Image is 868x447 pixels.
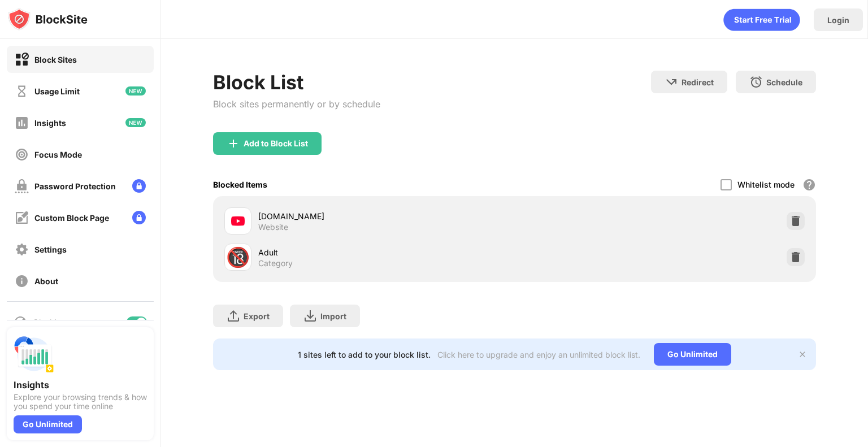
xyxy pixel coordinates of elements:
div: Go Unlimited [654,343,731,366]
div: animation [723,8,800,31]
img: customize-block-page-off.svg [15,211,29,225]
div: Login [827,15,849,25]
div: Insights [14,379,147,390]
div: Block List [213,71,380,94]
div: Usage Limit [34,86,80,96]
div: Export [244,311,270,321]
img: insights-off.svg [15,116,29,130]
div: About [34,276,58,286]
img: new-icon.svg [125,118,146,127]
div: Category [258,258,293,268]
div: Website [258,222,288,232]
img: blocking-icon.svg [14,315,27,329]
img: push-insights.svg [14,334,54,375]
div: Add to Block List [244,139,308,148]
div: Password Protection [34,181,116,191]
img: favicons [231,214,245,228]
div: Whitelist mode [737,180,795,189]
img: password-protection-off.svg [15,179,29,193]
div: Settings [34,245,67,254]
div: Explore your browsing trends & how you spend your time online [14,393,147,411]
img: lock-menu.svg [132,179,146,193]
img: focus-off.svg [15,147,29,162]
div: Blocking [34,318,66,327]
img: about-off.svg [15,274,29,288]
div: Block Sites [34,55,77,64]
div: Custom Block Page [34,213,109,223]
div: Click here to upgrade and enjoy an unlimited block list. [437,350,640,359]
img: x-button.svg [798,350,807,359]
div: [DOMAIN_NAME] [258,210,514,222]
div: Import [320,311,346,321]
div: Insights [34,118,66,128]
img: logo-blocksite.svg [8,8,88,31]
div: Adult [258,246,514,258]
img: new-icon.svg [125,86,146,96]
div: Schedule [766,77,802,87]
div: Redirect [682,77,714,87]
div: 1 sites left to add to your block list. [298,350,431,359]
img: lock-menu.svg [132,211,146,224]
div: Blocked Items [213,180,267,189]
img: block-on.svg [15,53,29,67]
div: Block sites permanently or by schedule [213,98,380,110]
img: time-usage-off.svg [15,84,29,98]
img: settings-off.svg [15,242,29,257]
div: Focus Mode [34,150,82,159]
div: Go Unlimited [14,415,82,433]
div: 🔞 [226,246,250,269]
